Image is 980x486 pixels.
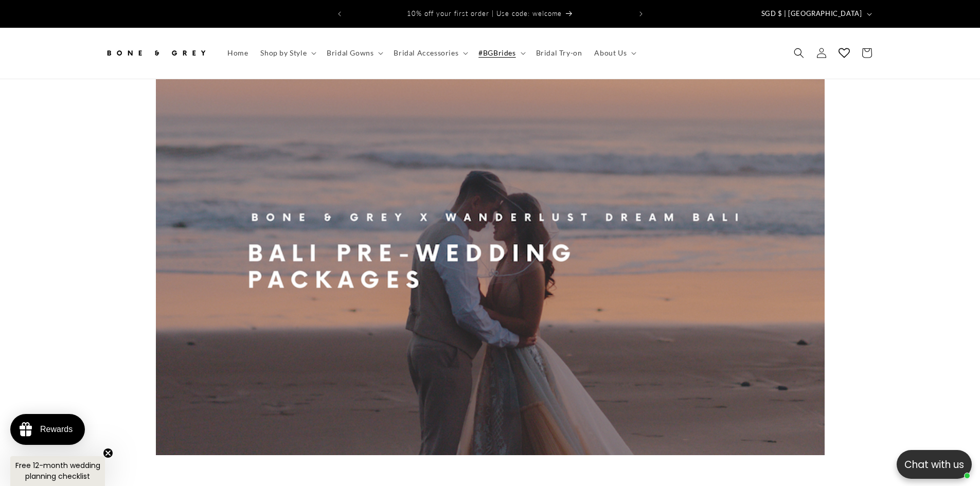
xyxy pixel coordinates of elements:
[40,425,73,434] div: Rewards
[897,457,972,472] p: Chat with us
[100,38,211,68] a: Bone and Grey Bridal
[588,42,640,64] summary: About Us
[104,42,207,64] img: Bone and Grey Bridal
[536,48,582,58] span: Bridal Try-on
[788,42,810,64] summary: Search
[227,48,248,58] span: Home
[530,42,589,64] a: Bridal Try-on
[103,448,113,458] button: Close teaser
[755,4,876,24] button: SGD $ | [GEOGRAPHIC_DATA]
[897,450,972,479] button: Open chatbox
[387,42,472,64] summary: Bridal Accessories
[10,456,105,486] div: Free 12-month wedding planning checklistClose teaser
[15,460,100,481] span: Free 12-month wedding planning checklist
[328,4,351,24] button: Previous announcement
[221,42,254,64] a: Home
[630,4,652,24] button: Next announcement
[472,42,529,64] summary: #BGBrides
[327,48,373,58] span: Bridal Gowns
[254,42,320,64] summary: Shop by Style
[260,48,307,58] span: Shop by Style
[320,42,387,64] summary: Bridal Gowns
[407,9,562,17] span: 10% off your first order | Use code: welcome
[761,9,862,19] span: SGD $ | [GEOGRAPHIC_DATA]
[478,48,515,58] span: #BGBrides
[394,48,458,58] span: Bridal Accessories
[594,48,627,58] span: About Us
[156,79,825,455] img: Exclusive Bali Pre-Wedding Photoshoot Packages by Wanderlust Dream Bali X Bone and Grey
